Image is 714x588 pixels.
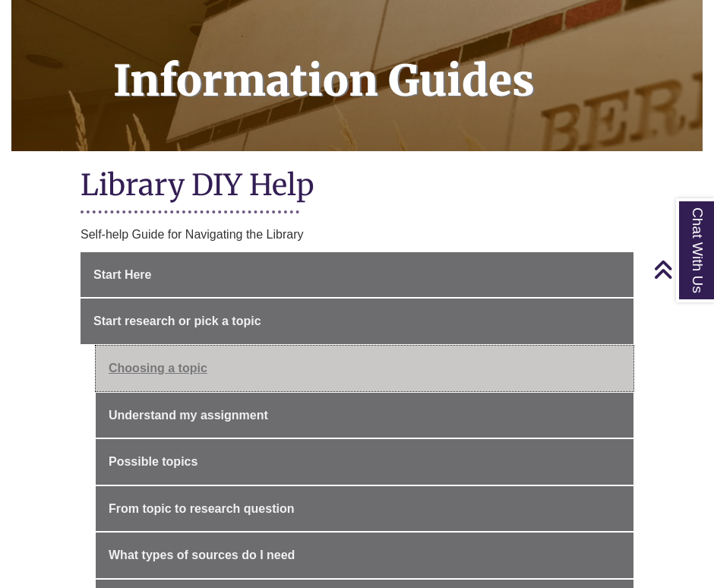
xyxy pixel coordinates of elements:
[93,268,151,281] span: Start Here
[81,166,633,207] h1: Library DIY Help
[96,393,633,438] a: Understand my assignment
[96,486,633,532] a: From topic to research question
[96,439,633,485] a: Possible topics
[96,346,633,391] a: Choosing a topic
[81,299,633,344] a: Start research or pick a topic
[653,259,710,280] a: Back to Top
[81,252,633,298] a: Start Here
[96,533,633,578] a: What types of sources do I need
[81,228,304,241] span: Self-help Guide for Navigating the Library
[93,315,261,327] span: Start research or pick a topic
